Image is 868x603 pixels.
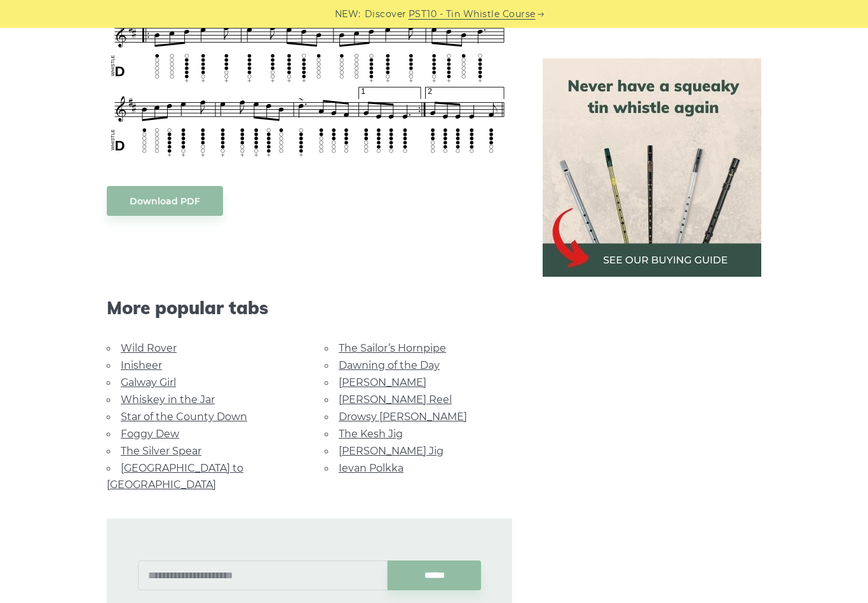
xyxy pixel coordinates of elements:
a: Dawning of the Day [339,359,440,371]
a: The Silver Spear [121,445,201,457]
a: The Kesh Jig [339,428,403,440]
span: Discover [365,7,407,22]
a: Star of the County Down [121,411,247,423]
a: Whiskey in the Jar [121,394,215,406]
a: Wild Rover [121,342,177,354]
a: [PERSON_NAME] Reel [339,394,452,406]
a: Foggy Dew [121,428,179,440]
span: More popular tabs [107,297,512,319]
a: Inisheer [121,359,162,371]
a: The Sailor’s Hornpipe [339,342,446,354]
a: Drowsy [PERSON_NAME] [339,411,467,423]
a: [GEOGRAPHIC_DATA] to [GEOGRAPHIC_DATA] [107,462,243,491]
a: Galway Girl [121,376,176,388]
a: Download PDF [107,186,223,216]
span: NEW: [335,7,361,22]
a: [PERSON_NAME] [339,376,426,388]
a: PST10 - Tin Whistle Course [409,7,536,22]
img: tin whistle buying guide [543,58,761,277]
a: Ievan Polkka [339,462,403,474]
a: [PERSON_NAME] Jig [339,445,444,457]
